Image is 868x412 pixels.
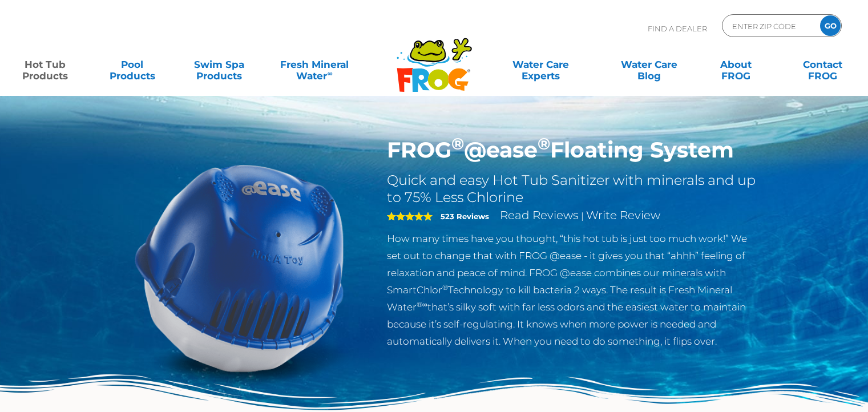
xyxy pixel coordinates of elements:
[109,137,370,398] img: hot-tub-product-atease-system.png
[442,283,448,292] sup: ®
[11,53,79,76] a: Hot TubProducts
[789,53,857,76] a: ContactFROG
[327,69,332,78] sup: ∞
[820,15,841,36] input: GO
[538,134,550,154] sup: ®
[648,14,707,43] p: Find A Dealer
[441,212,489,221] strong: 523 Reviews
[98,53,165,76] a: PoolProducts
[500,208,579,222] a: Read Reviews
[185,53,253,76] a: Swim SpaProducts
[702,53,769,76] a: AboutFROG
[387,172,760,206] h2: Quick and easy Hot Tub Sanitizer with minerals and up to 75% Less Chlorine
[486,53,596,76] a: Water CareExperts
[387,212,433,221] span: 5
[615,53,683,76] a: Water CareBlog
[390,23,478,92] img: Frog Products Logo
[586,208,660,222] a: Write Review
[272,53,357,76] a: Fresh MineralWater∞
[581,211,584,221] span: |
[451,134,464,154] sup: ®
[417,300,427,309] sup: ®∞
[387,230,760,350] p: How many times have you thought, “this hot tub is just too much work!” We set out to change that ...
[387,137,760,163] h1: FROG @ease Floating System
